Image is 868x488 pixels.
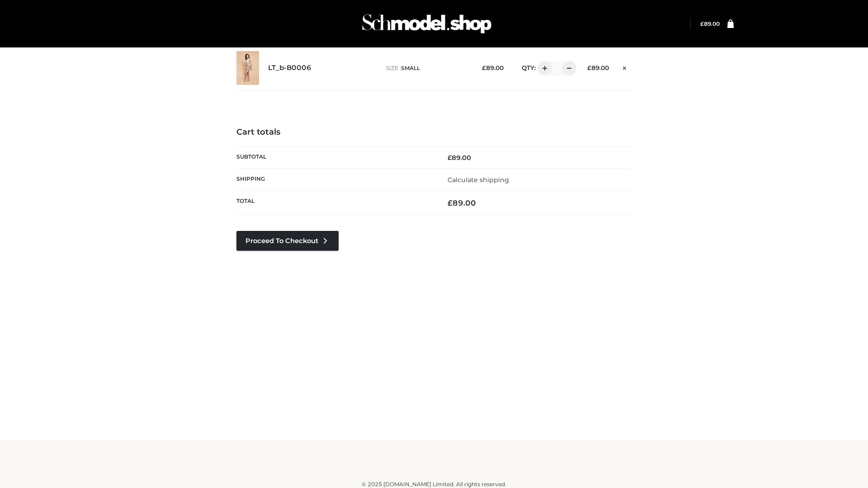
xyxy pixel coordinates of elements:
a: Remove this item [618,61,632,73]
bdi: 89.00 [448,198,476,207]
bdi: 89.00 [482,64,504,71]
img: Schmodel Admin 964 [359,6,495,42]
bdi: 89.00 [448,154,471,162]
img: LT_b-B0006 - SMALL [236,51,259,85]
th: Subtotal [236,146,434,169]
span: SMALL [401,65,420,71]
span: £ [587,64,591,71]
a: Proceed to Checkout [236,231,339,251]
span: £ [448,198,453,207]
bdi: 89.00 [700,20,720,27]
div: QTY: [513,61,573,75]
span: £ [448,154,452,162]
a: LT_b-B0006 [268,64,311,72]
th: Total [236,191,434,215]
th: Shipping [236,169,434,191]
bdi: 89.00 [587,64,609,71]
p: size : [386,64,468,72]
span: £ [482,64,486,71]
a: £89.00 [700,20,720,27]
span: £ [700,20,704,27]
h4: Cart totals [236,127,632,137]
a: Calculate shipping [448,176,509,184]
